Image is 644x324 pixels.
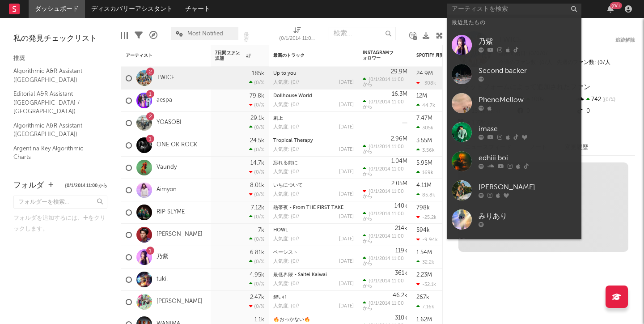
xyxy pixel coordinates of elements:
div: [DATE] [339,125,354,130]
div: {0/1/2014 11:00 から [363,166,407,177]
div: 熱帯夜 - From THE FIRST TAKE [273,205,354,210]
input: フォルダーを検索... [13,196,107,209]
a: Editorial A&R Assistant ([GEOGRAPHIC_DATA] / [GEOGRAPHIC_DATA]) [13,89,98,116]
div: {0/% [249,303,264,309]
div: 12M [416,93,427,99]
div: 214k [395,226,407,231]
div: [DATE] [339,192,354,197]
a: 最低界隈 - Saitei Kaiwai [273,273,327,277]
div: 推奨 [13,53,107,64]
div: [DATE] [339,237,354,242]
div: {0/1/2014 11:00 から [363,256,407,266]
div: {0/% [249,192,264,197]
div: 人気度: {0// [273,259,299,264]
a: edhiii boi [447,147,581,176]
div: 4.95k [250,272,264,278]
a: [PERSON_NAME] [157,231,203,239]
a: みりあり [447,205,581,234]
div: 乃紫 [479,37,577,47]
a: 乃紫 [447,30,581,60]
div: 人気度: {0// [273,125,299,130]
div: [DATE] [339,170,354,175]
div: {0/% [249,236,264,242]
div: 人気度: {0// [273,170,299,175]
a: Argentina Key Algorithmic Charts [13,144,98,162]
div: 1.54M [416,250,432,256]
a: TWICE [157,74,174,82]
div: 6.81k [250,250,264,256]
div: フィルター [135,22,143,48]
div: {0/1/2014 11:00 から [279,22,315,48]
div: 人気度: {0// [273,237,299,242]
div: {0/1/2014 11:00 から [363,211,407,222]
a: いちについて [273,183,303,188]
div: 305k [416,125,433,131]
div: 7k [258,227,264,233]
div: 5.95M [416,160,432,166]
a: 劇上 [273,116,283,121]
a: 熱帯夜 - From THE FIRST TAKE [273,205,343,210]
div: [DATE] [339,281,354,286]
div: 碧いif [273,295,354,300]
a: YOASOBI [157,119,182,127]
a: tuki. [447,234,581,263]
div: フォルダ [13,180,44,191]
div: 85.8k [416,192,435,198]
div: {0/% [249,214,264,220]
div: PhenoMellow [479,95,577,106]
div: 798k [416,205,430,211]
div: {0/+ [610,2,622,9]
a: Second backer [447,60,581,89]
div: 119k [395,248,407,254]
div: 24.9M [416,71,433,77]
div: 24.5k [250,138,264,144]
div: 1.62M [416,317,432,323]
div: 29.1k [250,115,264,121]
div: {0/% [249,124,264,130]
a: [PERSON_NAME] [447,176,581,205]
div: 人気度: {0// [273,192,299,197]
div: 7.16k [416,304,434,310]
div: 14.7k [250,160,264,166]
div: [DATE] [339,102,354,107]
div: 列の編集 [121,22,128,48]
div: 4.11M [416,183,432,188]
div: 267k [416,294,429,300]
div: [DATE] [339,259,354,264]
div: {0/1/2014 11:00 から [363,77,407,87]
a: 乃紫 [157,253,168,261]
span: 7日間ファン追加 [215,50,244,61]
a: Algorithmic A&R Assistant ([GEOGRAPHIC_DATA]) [13,66,98,85]
a: Dollhouse World [273,94,312,98]
div: -25.2k [416,214,436,220]
div: Dollhouse World [273,94,354,98]
div: 140k [394,203,407,209]
div: 人気度: {0// [273,281,299,286]
div: 人気度: {0// [273,214,299,219]
a: Tropical Therapy [273,138,313,143]
div: -308k [416,80,436,86]
div: imase [479,124,577,135]
div: [DATE] [339,304,354,309]
div: 16.3M [392,91,407,97]
div: 2.47k [250,294,264,300]
a: Algorithmic A&R Assistant ([GEOGRAPHIC_DATA]) [13,121,98,139]
div: A&Rパイプライン [149,22,157,48]
div: ベーシスト [273,250,354,255]
a: ベーシスト [273,250,298,255]
div: Second backer [479,66,577,77]
div: 361k [395,270,407,276]
div: 最低界隈 - Saitei Kaiwai [273,273,354,277]
a: imase [447,118,581,147]
a: Vaundy [157,164,177,171]
div: 人気度: {0// [273,304,299,309]
a: RIP SLYME [157,209,185,216]
div: {0/1/2014 11:00 から [363,233,407,244]
div: みりあり [479,211,577,222]
div: 185k [252,71,264,77]
div: -32.1k [416,281,436,287]
div: 人気度: {0// [273,147,299,152]
a: 🔥おっかない🔥 [273,317,310,322]
a: ONE OK ROCK [157,141,197,149]
div: 7.12k [251,205,264,211]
